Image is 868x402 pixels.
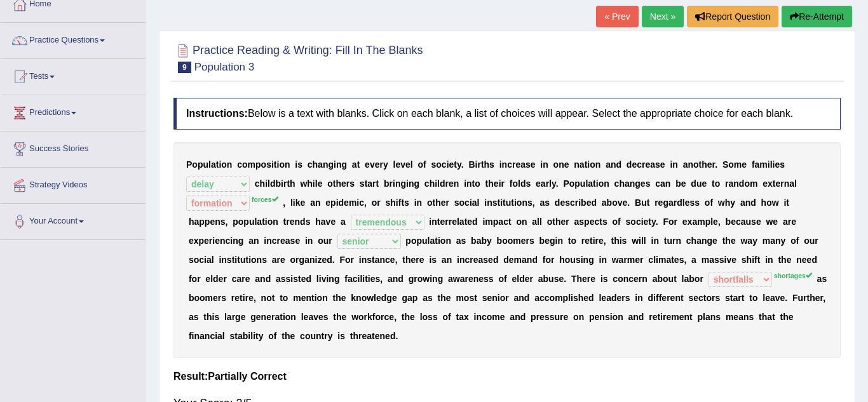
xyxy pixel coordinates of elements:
b: l [770,159,773,170]
b: a [789,178,794,189]
b: e [441,198,446,208]
b: n [285,159,290,170]
b: a [683,159,688,170]
b: c [255,178,260,189]
b: r [445,178,449,189]
b: i [470,198,472,208]
b: h [313,159,318,170]
b: i [271,159,274,170]
b: e [660,159,665,170]
b: a [580,159,585,170]
b: s [526,178,531,189]
b: r [512,159,515,170]
b: e [742,159,747,170]
b: l [477,198,480,208]
b: n [559,159,564,170]
b: r [546,178,549,189]
b: e [587,198,592,208]
b: u [506,198,512,208]
b: f [398,198,402,208]
b: n [454,178,459,189]
b: o [192,159,198,170]
b: i [414,198,417,208]
b: o [417,159,423,170]
b: e [318,178,323,189]
sup: forces [252,196,278,203]
b: o [612,198,618,208]
b: l [549,178,552,189]
b: s [360,178,365,189]
a: Tests [1,59,146,91]
b: i [334,159,336,170]
b: y [457,159,461,170]
b: a [602,198,607,208]
b: n [595,159,601,170]
b: n [665,178,671,189]
b: i [447,159,449,170]
b: a [352,159,357,170]
b: a [650,159,655,170]
a: « Prev [596,6,638,27]
b: y [383,159,388,170]
b: o [221,159,227,170]
b: i [435,178,437,189]
b: t [699,159,702,170]
b: e [375,159,380,170]
b: a [367,178,372,189]
a: Success Stories [1,131,146,163]
b: e [449,159,454,170]
b: b [607,198,613,208]
b: n [323,159,329,170]
b: o [693,159,699,170]
b: t [216,159,219,170]
b: t [503,198,506,208]
b: t [365,178,368,189]
b: n [688,159,693,170]
b: s [565,198,570,208]
b: r [642,159,645,170]
b: i [336,198,339,208]
b: i [393,178,395,189]
b: i [265,178,268,189]
b: b [581,198,587,208]
b: m [734,159,742,170]
b: o [744,178,750,189]
b: h [435,198,441,208]
b: t [497,198,500,208]
b: n [417,198,423,208]
b: m [759,159,767,170]
a: Next » [642,6,684,27]
button: Report Question [687,6,778,27]
b: n [522,198,527,208]
b: t [585,159,588,170]
b: o [599,178,604,189]
b: l [315,178,318,189]
b: h [390,198,396,208]
b: l [208,159,211,170]
b: i [396,198,398,208]
b: h [430,178,435,189]
b: r [390,178,393,189]
b: a [318,159,323,170]
b: e [763,178,768,189]
b: o [372,198,377,208]
b: i [475,159,478,170]
b: u [203,159,208,170]
b: S [722,159,728,170]
b: l [585,178,588,189]
b: c [507,159,512,170]
b: o [279,159,285,170]
b: l [290,198,293,208]
b: g [414,178,420,189]
b: a [211,159,216,170]
b: d [555,198,560,208]
b: r [725,178,728,189]
a: Practice Questions [1,23,146,55]
b: e [531,159,536,170]
b: k [295,198,301,208]
b: e [702,178,707,189]
b: . [461,159,464,170]
b: d [440,178,445,189]
b: a [625,178,630,189]
b: l [268,178,270,189]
